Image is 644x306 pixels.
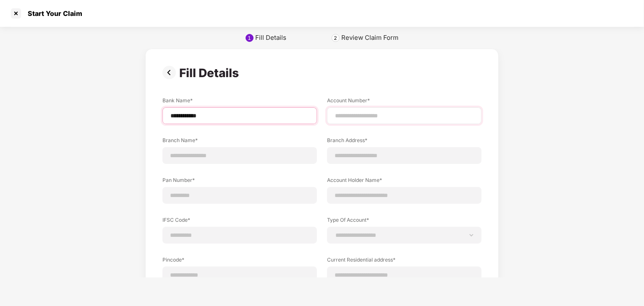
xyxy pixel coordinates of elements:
[334,35,338,41] div: 2
[248,35,251,41] div: 1
[162,256,317,267] label: Pincode*
[327,97,482,107] label: Account Number*
[162,216,317,227] label: IFSC Code*
[162,97,317,107] label: Bank Name*
[179,66,242,80] div: Fill Details
[327,176,482,187] label: Account Holder Name*
[162,176,317,187] label: Pan Number*
[341,34,398,42] div: Review Claim Form
[162,137,317,147] label: Branch Name*
[327,256,482,267] label: Current Residential address*
[162,66,179,79] img: svg+xml;base64,PHN2ZyBpZD0iUHJldi0zMngzMiIgeG1sbnM9Imh0dHA6Ly93d3cudzMub3JnLzIwMDAvc3ZnIiB3aWR0aD...
[255,34,286,42] div: Fill Details
[327,216,482,227] label: Type Of Account*
[327,137,482,147] label: Branch Address*
[23,9,82,18] div: Start Your Claim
